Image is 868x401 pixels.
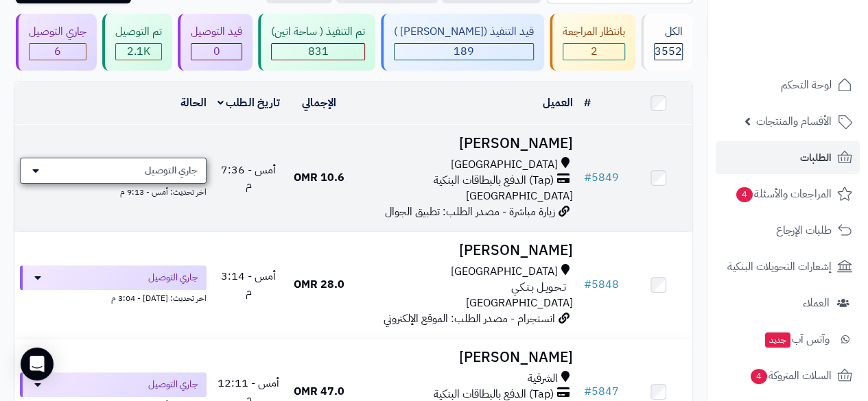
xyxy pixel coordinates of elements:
a: الطلبات [716,141,860,174]
img: logo-2.png [775,34,855,63]
span: جاري التوصيل [148,271,198,284]
span: 28.0 OMR [294,276,344,293]
span: جاري التوصيل [148,378,198,391]
a: تم التنفيذ ( ساحة اتين) 831 [255,14,378,71]
span: 47.0 OMR [294,383,344,400]
span: إشعارات التحويلات البنكية [727,257,832,276]
span: [GEOGRAPHIC_DATA] [466,295,573,311]
div: 0 [191,44,242,60]
h3: [PERSON_NAME] [358,350,573,365]
div: قيد التنفيذ ([PERSON_NAME] ) [394,24,534,40]
span: أمس - 7:36 م [221,162,276,194]
span: 10.6 OMR [294,169,344,186]
a: وآتس آبجديد [716,323,860,356]
a: #5849 [584,169,619,186]
a: # [584,95,591,111]
div: جاري التوصيل [29,24,86,40]
a: الحالة [180,95,207,111]
span: 2.1K [127,43,150,60]
span: 189 [454,43,474,60]
a: #5847 [584,383,619,400]
a: الكل3552 [638,14,696,71]
span: العملاء [803,293,830,313]
a: تاريخ الطلب [218,95,280,111]
span: أمس - 3:14 م [221,268,276,300]
div: بانتظار المراجعة [563,24,625,40]
span: [GEOGRAPHIC_DATA] [466,188,573,204]
a: لوحة التحكم [716,69,860,101]
span: # [584,169,591,186]
span: 2 [591,43,598,60]
span: [GEOGRAPHIC_DATA] [451,157,558,173]
span: الشرقية [528,371,558,387]
span: (Tap) الدفع بالبطاقات البنكية [434,173,554,189]
span: 0 [213,43,220,60]
a: العميل [543,95,573,111]
div: 2 [563,44,624,60]
a: السلات المتروكة4 [716,359,860,392]
span: تـحـويـل بـنـكـي [511,280,566,295]
a: العملاء [716,287,860,319]
div: 189 [395,44,533,60]
div: 2075 [116,44,161,60]
span: انستجرام - مصدر الطلب: الموقع الإلكتروني [384,311,555,327]
a: قيد التنفيذ ([PERSON_NAME] ) 189 [378,14,547,71]
h3: [PERSON_NAME] [358,243,573,258]
span: السلات المتروكة [749,366,832,385]
a: طلبات الإرجاع [716,214,860,247]
a: المراجعات والأسئلة4 [716,178,860,210]
span: وآتس آب [764,330,830,349]
a: الإجمالي [302,95,336,111]
div: تم التنفيذ ( ساحة اتين) [271,24,365,40]
span: المراجعات والأسئلة [735,184,832,204]
span: جاري التوصيل [145,164,198,178]
span: # [584,383,591,400]
span: طلبات الإرجاع [776,221,832,240]
a: بانتظار المراجعة 2 [547,14,638,71]
span: 831 [308,43,329,60]
span: لوحة التحكم [781,75,832,95]
span: جديد [765,332,790,348]
span: [GEOGRAPHIC_DATA] [451,264,558,280]
div: 831 [272,44,364,60]
span: الأقسام والمنتجات [756,112,832,131]
h3: [PERSON_NAME] [358,136,573,151]
span: 4 [736,187,753,202]
a: #5848 [584,276,619,293]
div: الكل [654,24,683,40]
a: جاري التوصيل 6 [13,14,99,71]
span: 6 [54,43,61,60]
span: 3552 [655,43,682,60]
span: زيارة مباشرة - مصدر الطلب: تطبيق الجوال [385,204,555,220]
a: قيد التوصيل 0 [175,14,255,71]
span: # [584,276,591,293]
span: 4 [751,369,767,384]
div: تم التوصيل [115,24,162,40]
div: اخر تحديث: [DATE] - 3:04 م [20,290,207,304]
div: 6 [30,44,86,60]
div: اخر تحديث: أمس - 9:13 م [20,184,207,198]
div: Open Intercom Messenger [21,348,54,380]
a: إشعارات التحويلات البنكية [716,250,860,283]
a: تم التوصيل 2.1K [99,14,175,71]
span: الطلبات [800,148,832,167]
div: قيد التوصيل [191,24,242,40]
